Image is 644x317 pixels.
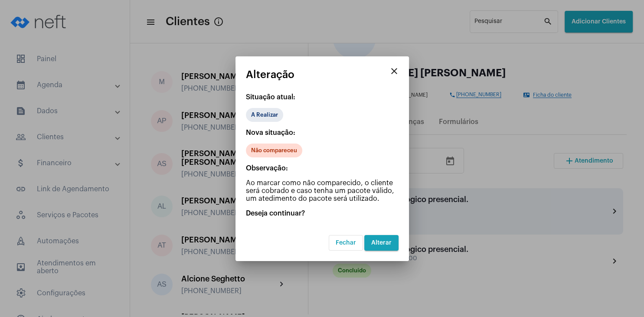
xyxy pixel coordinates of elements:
mat-chip: Não compareceu [246,144,302,157]
p: Situação atual: [246,93,399,101]
button: Alterar [364,235,399,251]
mat-chip: A Realizar [246,108,283,122]
button: Fechar [329,235,363,251]
span: Fechar [336,240,356,246]
span: Alteração [246,69,294,80]
p: Nova situação: [246,129,399,137]
p: Deseja continuar? [246,209,399,217]
p: Observação: [246,164,399,172]
p: Ao marcar como não comparecido, o cliente será cobrado e caso tenha um pacote válido, um atedimen... [246,179,399,203]
span: Alterar [371,240,392,246]
mat-icon: close [389,66,399,76]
